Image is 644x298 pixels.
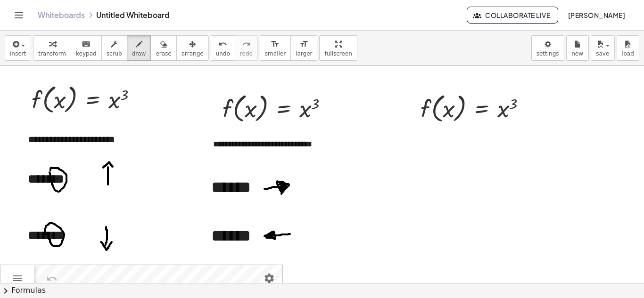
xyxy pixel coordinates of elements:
span: load [622,50,634,57]
span: undo [216,50,230,57]
span: draw [132,50,146,57]
button: [PERSON_NAME] [560,7,633,24]
span: Collaborate Live [475,11,550,19]
span: redo [240,50,253,57]
button: insert [5,35,31,61]
span: new [571,50,583,57]
i: undo [218,39,227,50]
button: settings [531,35,564,61]
button: format_sizelarger [290,35,317,61]
span: keypad [76,50,97,57]
span: insert [10,50,26,57]
i: format_size [271,39,280,50]
button: erase [150,35,176,61]
button: draw [127,35,151,61]
button: transform [33,35,71,61]
span: [PERSON_NAME] [568,11,625,19]
button: keyboardkeypad [71,35,102,61]
span: smaller [265,50,286,57]
span: fullscreen [324,50,352,57]
button: format_sizesmaller [260,35,291,61]
span: transform [38,50,66,57]
span: scrub [107,50,122,57]
a: Whiteboards [38,10,85,20]
button: scrub [101,35,127,61]
i: format_size [299,39,308,50]
button: save [591,35,615,61]
span: erase [156,50,171,57]
button: redoredo [235,35,258,61]
span: larger [296,50,312,57]
i: redo [242,39,251,50]
span: save [596,50,609,57]
button: arrange [176,35,209,61]
span: arrange [182,50,204,57]
button: Toggle navigation [11,8,26,23]
button: Collaborate Live [467,7,558,24]
button: load [617,35,639,61]
button: fullscreen [319,35,357,61]
span: settings [537,50,559,57]
button: undoundo [211,35,235,61]
i: keyboard [82,39,91,50]
button: new [566,35,589,61]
